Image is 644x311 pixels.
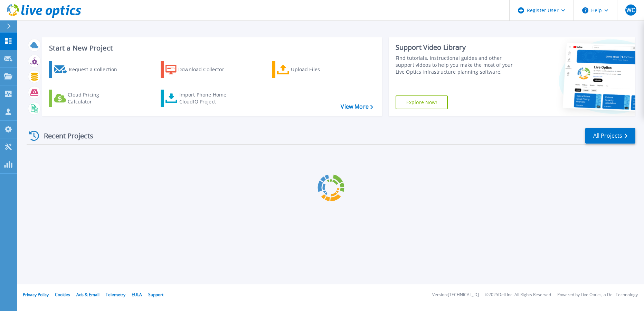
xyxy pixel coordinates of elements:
[69,63,124,76] div: Request a Collection
[68,91,123,105] div: Cloud Pricing Calculator
[396,55,521,75] div: Find tutorials, instructional guides and other support videos to help you make the most of your L...
[585,128,635,144] a: All Projects
[106,292,125,298] a: Telemetry
[291,63,346,76] div: Upload Files
[396,43,521,52] div: Support Video Library
[49,61,126,78] a: Request a Collection
[396,95,448,109] a: Explore Now!
[148,292,163,298] a: Support
[27,127,103,144] div: Recent Projects
[23,292,49,298] a: Privacy Policy
[178,63,234,76] div: Download Collector
[161,61,238,78] a: Download Collector
[557,293,638,297] li: Powered by Live Optics, a Dell Technology
[132,292,142,298] a: EULA
[432,293,479,297] li: Version: [TECHNICAL_ID]
[272,61,349,78] a: Upload Files
[179,91,233,105] div: Import Phone Home CloudIQ Project
[76,292,100,298] a: Ads & Email
[341,103,373,110] a: View More
[485,293,551,297] li: © 2025 Dell Inc. All Rights Reserved
[49,90,126,107] a: Cloud Pricing Calculator
[626,7,635,13] span: WC
[49,44,373,52] h3: Start a New Project
[55,292,70,298] a: Cookies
